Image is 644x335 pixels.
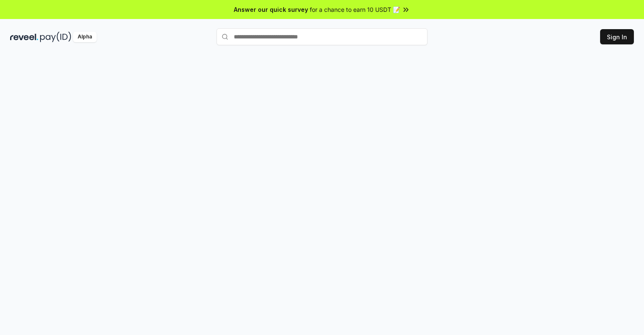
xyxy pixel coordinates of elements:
[310,5,400,14] span: for a chance to earn 10 USDT 📝
[73,32,97,42] div: Alpha
[600,29,634,44] button: Sign In
[40,32,71,42] img: pay_id
[234,5,308,14] span: Answer our quick survey
[10,32,38,42] img: reveel_dark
